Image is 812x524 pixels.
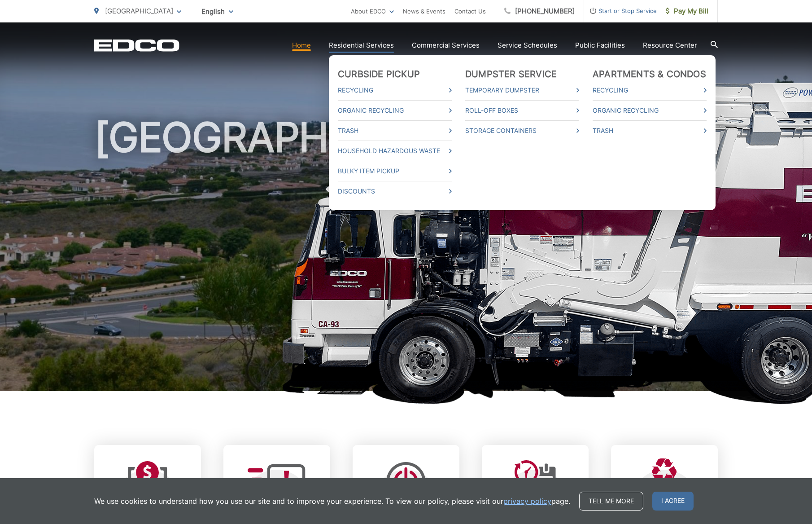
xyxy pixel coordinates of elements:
[465,69,557,79] a: Dumpster Service
[338,166,452,176] a: Bulky Item Pickup
[338,186,452,197] a: Discounts
[579,492,643,511] a: Tell me more
[498,40,557,51] a: Service Schedules
[412,40,480,51] a: Commercial Services
[292,40,311,51] a: Home
[338,125,452,136] a: Trash
[593,69,706,79] a: Apartments & Condos
[666,6,708,17] span: Pay My Bill
[195,4,240,19] span: English
[593,85,707,96] a: Recycling
[465,105,579,116] a: Roll-Off Boxes
[338,105,452,116] a: Organic Recycling
[575,40,625,51] a: Public Facilities
[403,6,445,17] a: News & Events
[593,125,707,136] a: Trash
[503,496,551,506] a: privacy policy
[465,125,579,136] a: Storage Containers
[652,492,694,511] span: I agree
[338,85,452,96] a: Recycling
[338,145,452,156] a: Household Hazardous Waste
[593,105,707,116] a: Organic Recycling
[338,69,420,79] a: Curbside Pickup
[329,40,394,51] a: Residential Services
[105,7,173,15] span: [GEOGRAPHIC_DATA]
[643,40,697,51] a: Resource Center
[465,85,579,96] a: Temporary Dumpster
[454,6,486,17] a: Contact Us
[94,39,179,52] a: EDCD logo. Return to the homepage.
[94,115,718,399] h1: [GEOGRAPHIC_DATA]
[94,496,570,506] p: We use cookies to understand how you use our site and to improve your experience. To view our pol...
[351,6,394,17] a: About EDCO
